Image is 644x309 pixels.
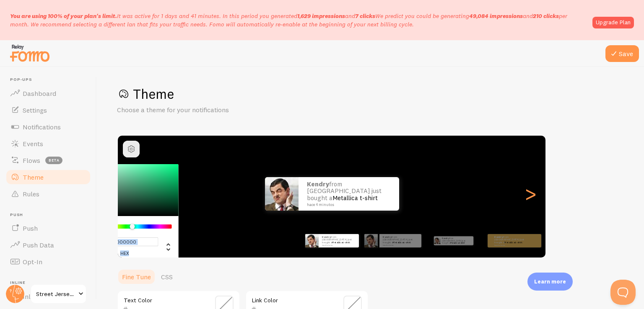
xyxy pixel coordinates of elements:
a: Theme [5,169,91,185]
span: Flows [23,156,40,165]
span: Rules [23,190,39,198]
p: from [GEOGRAPHIC_DATA] just bought a [322,235,356,246]
img: Fomo [265,177,299,211]
small: hace 4 minutos [494,244,527,246]
span: Theme [23,173,44,181]
a: Metallica t-shirt [332,241,350,244]
span: Pop-ups [10,77,91,82]
span: Push [23,224,38,232]
a: Metallica t-shirt [393,241,411,244]
div: Next slide [525,164,535,224]
p: from [GEOGRAPHIC_DATA] just bought a [494,235,528,246]
a: Flows beta [5,152,91,169]
a: Upgrade Plan [592,17,634,28]
span: Notifications [23,123,61,131]
span: Push [10,212,91,218]
strong: Kendry [494,235,503,239]
small: hace 4 minutos [383,244,417,246]
small: hace 4 minutos [322,244,355,246]
a: Rules [5,185,91,202]
div: Change another color definition [158,237,172,256]
strong: Kendry [383,235,392,239]
img: fomo-relay-logo-orange.svg [9,42,51,64]
a: Dashboard [5,85,91,102]
span: Dashboard [23,89,56,98]
b: 210 clicks [533,12,559,20]
a: Events [5,135,91,152]
p: from [GEOGRAPHIC_DATA] just bought a [383,235,418,246]
a: Street Jersey ⚽️ [30,284,87,304]
p: It was active for 1 days and 41 minutes. In this period you generated We predict you could be gen... [10,12,587,28]
a: Metallica t-shirt [332,194,378,202]
span: and [297,12,375,20]
b: 7 clicks [355,12,375,20]
small: hace 4 minutos [307,203,388,207]
p: from [GEOGRAPHIC_DATA] just bought a [307,181,391,207]
p: Choose a theme for your notifications [117,105,318,115]
span: and [469,12,559,20]
strong: Kendry [442,237,449,239]
img: Fomo [364,234,378,247]
span: Inline [10,280,91,286]
span: You are using 100% of your plan's limit. [10,12,117,20]
span: beta [45,157,62,164]
a: Push Data [5,237,91,253]
span: Push Data [23,241,54,249]
span: Settings [23,106,47,114]
span: Events [23,139,43,148]
a: Settings [5,102,91,118]
h2: Classic [118,141,545,154]
b: 1,629 impressions [297,12,345,20]
iframe: Help Scout Beacon - Open [610,280,636,305]
span: Street Jersey ⚽️ [36,289,76,299]
a: Push [5,220,91,237]
h1: Theme [117,85,624,103]
img: Fomo [434,237,440,244]
img: Fomo [305,234,319,247]
a: Metallica t-shirt [504,241,522,244]
a: Notifications [5,118,91,135]
span: hex [91,251,158,256]
strong: Kendry [322,235,331,239]
a: Metallica t-shirt [450,242,465,244]
p: Learn more [534,278,566,286]
span: Opt-In [23,257,42,266]
a: Fine Tune [117,268,156,285]
div: Chrome color picker [84,164,179,261]
strong: Kendry [307,180,329,188]
a: CSS [156,268,178,285]
b: 49,084 impressions [469,12,523,20]
a: Opt-In [5,253,91,270]
p: from [GEOGRAPHIC_DATA] just bought a [442,236,470,245]
div: Learn more [527,273,573,291]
